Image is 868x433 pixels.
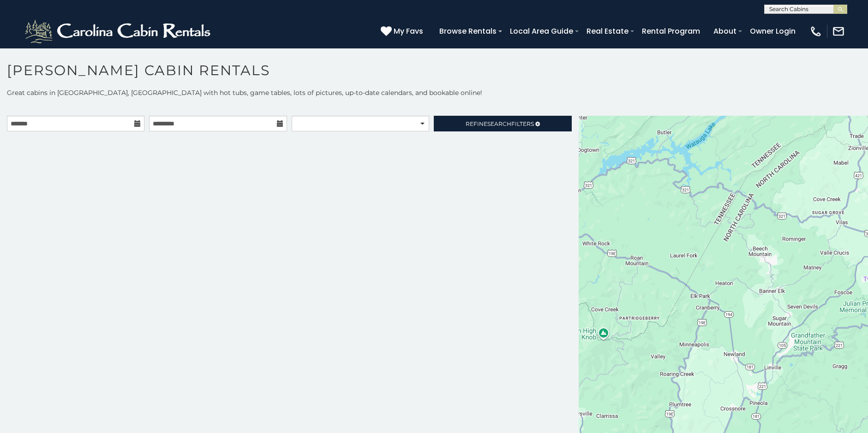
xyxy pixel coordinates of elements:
a: Real Estate [582,23,633,39]
a: Local Area Guide [505,23,578,39]
img: phone-regular-white.png [809,25,822,38]
span: Refine Filters [466,120,534,127]
a: RefineSearchFilters [434,116,571,131]
span: Search [487,120,511,127]
a: Browse Rentals [435,23,501,39]
span: My Favs [394,25,423,37]
img: mail-regular-white.png [832,25,845,38]
a: Rental Program [637,23,705,39]
img: White-1-2.png [23,18,215,45]
a: About [709,23,741,39]
a: Owner Login [745,23,800,39]
a: My Favs [381,25,425,37]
